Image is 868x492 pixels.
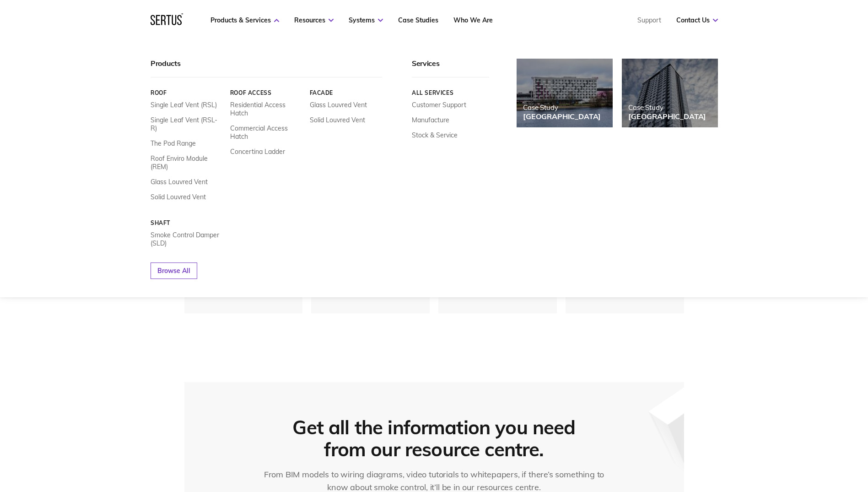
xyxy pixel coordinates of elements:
[412,116,449,124] a: Manufacture
[151,231,223,247] a: Smoke Control Damper (SLD)
[151,193,206,201] a: Solid Louvred Vent
[412,89,489,96] a: All services
[230,101,302,117] a: Residential Access Hatch
[309,101,367,109] a: Glass Louvred Vent
[210,16,279,24] a: Products & Services
[676,16,718,24] a: Contact Us
[622,59,718,127] a: Case Study[GEOGRAPHIC_DATA]
[151,178,208,186] a: Glass Louvred Vent
[517,59,613,127] a: Case Study[GEOGRAPHIC_DATA]
[309,116,365,124] a: Solid Louvred Vent
[412,101,466,109] a: Customer Support
[151,139,196,148] a: The Pod Range
[309,89,382,96] a: Facade
[412,131,458,139] a: Stock & Service
[230,89,302,96] a: Roof Access
[453,16,493,24] a: Who We Are
[294,16,334,24] a: Resources
[286,416,582,460] div: Get all the information you need from our resource centre.
[151,89,223,96] a: Roof
[151,59,382,77] div: Products
[151,154,223,171] a: Roof Enviro Module (REM)
[523,112,601,121] div: [GEOGRAPHIC_DATA]
[628,103,706,112] div: Case Study
[523,103,601,112] div: Case Study
[412,59,489,77] div: Services
[151,101,217,109] a: Single Leaf Vent (RSL)
[398,16,438,24] a: Case Studies
[637,16,661,24] a: Support
[349,16,383,24] a: Systems
[230,148,285,156] a: Concertina Ladder
[151,116,223,132] a: Single Leaf Vent (RSL-R)
[151,262,197,279] a: Browse All
[628,112,706,121] div: [GEOGRAPHIC_DATA]
[230,124,302,141] a: Commercial Access Hatch
[151,219,223,226] a: Shaft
